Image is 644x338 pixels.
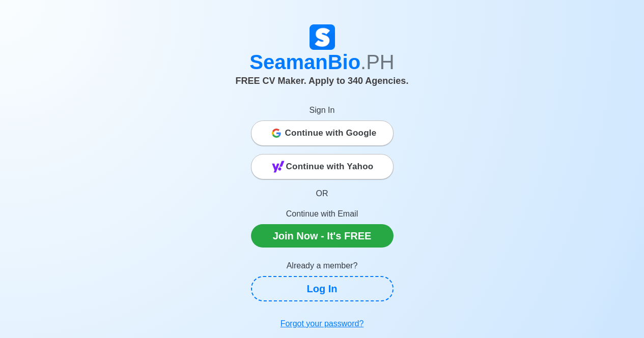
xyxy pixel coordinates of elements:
[251,260,394,272] p: Already a member?
[251,154,394,179] button: Continue with Yahoo
[285,123,377,143] span: Continue with Google
[251,188,394,200] p: OR
[286,157,374,177] span: Continue with Yahoo
[251,104,394,116] p: Sign In
[40,50,605,74] h1: SeamanBio
[310,24,335,50] img: Logo
[251,224,394,248] a: Join Now - It's FREE
[251,276,394,301] a: Log In
[251,208,394,220] p: Continue with Email
[281,319,364,328] u: Forgot your password?
[236,76,409,86] span: FREE CV Maker. Apply to 340 Agencies.
[360,51,395,73] span: .PH
[251,314,394,334] a: Forgot your password?
[251,120,394,146] button: Continue with Google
